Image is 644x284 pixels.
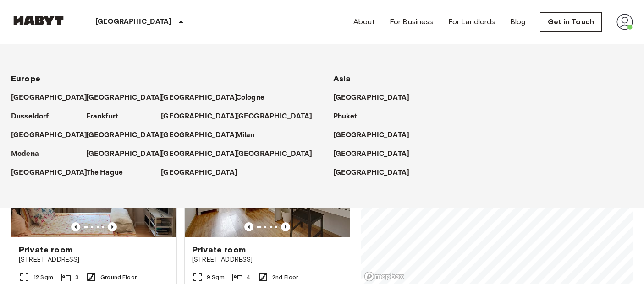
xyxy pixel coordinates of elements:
[161,130,237,141] p: [GEOGRAPHIC_DATA]
[11,149,39,160] p: Modena
[11,16,66,25] img: Habyt
[11,92,88,103] p: [GEOGRAPHIC_DATA]
[390,16,434,27] a: For Business
[333,167,410,178] p: [GEOGRAPHIC_DATA]
[11,167,97,178] a: [GEOGRAPHIC_DATA]
[333,111,367,122] a: Phuket
[11,111,58,122] a: Dusseldorf
[236,92,264,103] p: Cologne
[236,130,264,141] a: Milan
[11,111,49,122] p: Dusseldorf
[236,111,313,122] p: [GEOGRAPHIC_DATA]
[86,130,163,141] p: [GEOGRAPHIC_DATA]
[353,16,375,27] a: About
[207,273,225,281] span: 9 Sqm
[11,74,40,84] span: Europe
[19,244,72,255] span: Private room
[11,149,48,160] a: Modena
[86,92,172,103] a: [GEOGRAPHIC_DATA]
[244,222,253,231] button: Previous image
[161,149,247,160] a: [GEOGRAPHIC_DATA]
[86,167,123,178] p: The Hague
[86,130,172,141] a: [GEOGRAPHIC_DATA]
[333,74,351,84] span: Asia
[11,167,88,178] p: [GEOGRAPHIC_DATA]
[161,130,247,141] a: [GEOGRAPHIC_DATA]
[71,222,80,231] button: Previous image
[333,92,419,103] a: [GEOGRAPHIC_DATA]
[448,16,495,27] a: For Landlords
[86,149,163,160] p: [GEOGRAPHIC_DATA]
[236,149,322,160] a: [GEOGRAPHIC_DATA]
[333,92,410,103] p: [GEOGRAPHIC_DATA]
[236,149,313,160] p: [GEOGRAPHIC_DATA]
[86,167,132,178] a: The Hague
[100,273,137,281] span: Ground Floor
[161,92,247,103] a: [GEOGRAPHIC_DATA]
[86,92,163,103] p: [GEOGRAPHIC_DATA]
[161,92,237,103] p: [GEOGRAPHIC_DATA]
[161,111,237,122] p: [GEOGRAPHIC_DATA]
[86,149,172,160] a: [GEOGRAPHIC_DATA]
[161,149,237,160] p: [GEOGRAPHIC_DATA]
[272,273,298,281] span: 2nd Floor
[33,273,53,281] span: 12 Sqm
[333,130,419,141] a: [GEOGRAPHIC_DATA]
[11,130,88,141] p: [GEOGRAPHIC_DATA]
[161,167,237,178] p: [GEOGRAPHIC_DATA]
[11,130,97,141] a: [GEOGRAPHIC_DATA]
[510,16,526,27] a: Blog
[192,255,342,264] span: [STREET_ADDRESS]
[333,167,419,178] a: [GEOGRAPHIC_DATA]
[236,130,255,141] p: Milan
[161,111,247,122] a: [GEOGRAPHIC_DATA]
[540,12,602,32] a: Get in Touch
[192,244,246,255] span: Private room
[333,149,410,160] p: [GEOGRAPHIC_DATA]
[86,111,127,122] a: Frankfurt
[616,14,633,30] img: avatar
[108,222,117,231] button: Previous image
[95,16,172,27] p: [GEOGRAPHIC_DATA]
[364,271,404,282] a: Mapbox logo
[281,222,290,231] button: Previous image
[333,111,358,122] p: Phuket
[236,111,322,122] a: [GEOGRAPHIC_DATA]
[11,92,97,103] a: [GEOGRAPHIC_DATA]
[247,273,250,281] span: 4
[236,92,274,103] a: Cologne
[86,111,118,122] p: Frankfurt
[333,149,419,160] a: [GEOGRAPHIC_DATA]
[75,273,78,281] span: 3
[333,130,410,141] p: [GEOGRAPHIC_DATA]
[19,255,169,264] span: [STREET_ADDRESS]
[161,167,247,178] a: [GEOGRAPHIC_DATA]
